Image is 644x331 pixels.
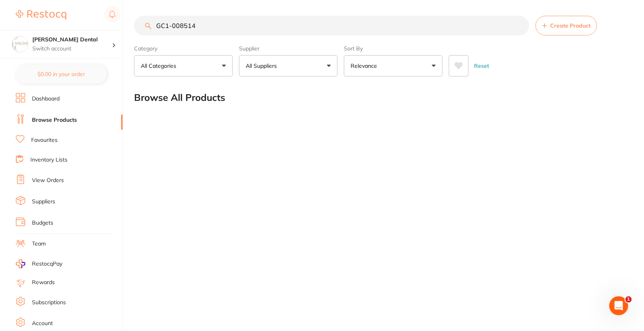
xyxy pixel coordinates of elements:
[32,95,60,103] a: Dashboard
[32,177,64,184] a: View Orders
[32,116,77,124] a: Browse Products
[16,10,66,20] img: Restocq Logo
[12,36,28,52] img: Hornsby Dental
[609,296,628,315] iframe: Intercom live chat
[30,156,67,164] a: Inventory Lists
[32,36,112,44] h4: Hornsby Dental
[16,6,66,24] a: Restocq Logo
[536,16,597,35] button: Create Product
[31,136,58,144] a: Favourites
[16,259,25,268] img: RestocqPay
[239,45,338,52] label: Supplier
[16,259,62,268] a: RestocqPay
[32,279,55,286] a: Rewards
[134,55,233,76] button: All Categories
[351,62,380,70] p: Relevance
[16,65,107,84] button: $0.00 in your order
[32,198,55,206] a: Suppliers
[344,45,442,52] label: Sort By
[32,219,53,227] a: Budgets
[246,62,280,70] p: All Suppliers
[32,45,112,53] p: Switch account
[32,320,53,327] a: Account
[344,55,442,76] button: Relevance
[134,16,529,35] input: Search Products
[141,62,179,70] p: All Categories
[32,240,46,248] a: Team
[239,55,338,76] button: All Suppliers
[550,22,590,29] span: Create Product
[32,299,66,307] a: Subscriptions
[472,55,491,76] button: Reset
[32,260,62,268] span: RestocqPay
[625,296,632,303] span: 1
[134,45,233,52] label: Category
[134,92,225,103] h2: Browse All Products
